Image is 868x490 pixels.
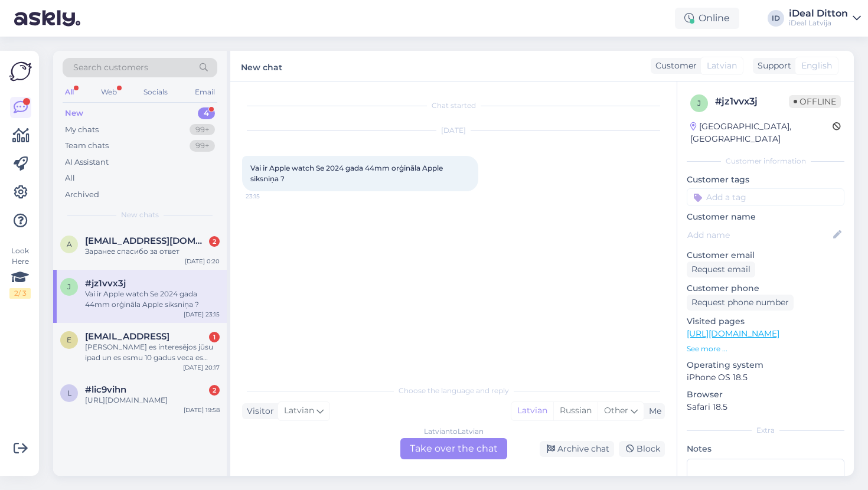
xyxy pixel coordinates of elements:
[644,405,661,417] div: Me
[241,58,282,74] label: New chat
[67,282,71,291] span: j
[687,188,844,206] input: Add a tag
[687,211,844,223] p: Customer name
[184,310,220,319] div: [DATE] 23:15
[687,328,779,339] a: [URL][DOMAIN_NAME]
[65,140,109,152] div: Team chats
[687,344,844,354] p: See more ...
[687,228,831,241] input: Add name
[85,289,220,310] div: Vai ir Apple watch Se 2024 gada 44mm orģināla Apple siksniņa ?
[190,140,215,152] div: 99+
[619,441,665,457] div: Block
[687,359,844,371] p: Operating system
[768,10,784,27] div: ID
[511,402,553,420] div: Latvian
[651,60,697,72] div: Customer
[604,405,628,416] span: Other
[65,172,75,184] div: All
[67,388,71,397] span: l
[687,249,844,262] p: Customer email
[687,262,755,277] div: Request email
[400,438,507,459] div: Take over the chat
[284,404,314,417] span: Latvian
[67,240,72,249] span: a
[553,402,598,420] div: Russian
[209,332,220,342] div: 1
[63,84,76,100] div: All
[85,384,126,395] span: #lic9vihn
[192,84,217,100] div: Email
[184,406,220,414] div: [DATE] 19:58
[424,426,484,437] div: Latvian to Latvian
[707,60,737,72] span: Latvian
[9,288,31,299] div: 2 / 3
[9,246,31,299] div: Look Here
[190,124,215,136] div: 99+
[73,61,148,74] span: Search customers
[65,124,99,136] div: My chats
[209,385,220,396] div: 2
[789,9,861,28] a: iDeal DittoniDeal Latvija
[67,335,71,344] span: e
[687,388,844,401] p: Browser
[687,174,844,186] p: Customer tags
[185,257,220,266] div: [DATE] 0:20
[687,371,844,384] p: iPhone OS 18.5
[85,236,208,246] span: avazbekxojamatov7@gmail.com
[697,99,701,107] span: j
[65,189,99,201] div: Archived
[687,315,844,328] p: Visited pages
[198,107,215,119] div: 4
[687,425,844,436] div: Extra
[65,156,109,168] div: AI Assistant
[687,443,844,455] p: Notes
[99,84,119,100] div: Web
[121,210,159,220] span: New chats
[801,60,832,72] span: English
[246,192,290,201] span: 23:15
[65,107,83,119] div: New
[789,9,848,18] div: iDeal Ditton
[183,363,220,372] div: [DATE] 20:17
[715,94,789,109] div: # jz1vvx3j
[85,342,220,363] div: [PERSON_NAME] es interesējos jūsu ipad un es esmu 10 gadus veca es nezinu kurš būs man labākais b...
[242,405,274,417] div: Visitor
[141,84,170,100] div: Socials
[690,120,833,145] div: [GEOGRAPHIC_DATA], [GEOGRAPHIC_DATA]
[242,386,665,396] div: Choose the language and reply
[789,18,848,28] div: iDeal Latvija
[85,246,220,257] div: Заранее спасибо за ответ
[9,60,32,83] img: Askly Logo
[85,278,126,289] span: #jz1vvx3j
[540,441,614,457] div: Archive chat
[753,60,791,72] div: Support
[687,295,794,311] div: Request phone number
[85,395,220,406] div: [URL][DOMAIN_NAME]
[687,156,844,166] div: Customer information
[242,125,665,136] div: [DATE]
[687,401,844,413] p: Safari 18.5
[789,95,841,108] span: Offline
[85,331,169,342] span: elza.vitolina@icloud.cim
[242,100,665,111] div: Chat started
[675,8,739,29] div: Online
[687,282,844,295] p: Customer phone
[250,164,445,183] span: Vai ir Apple watch Se 2024 gada 44mm orģināla Apple siksniņa ?
[209,236,220,247] div: 2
